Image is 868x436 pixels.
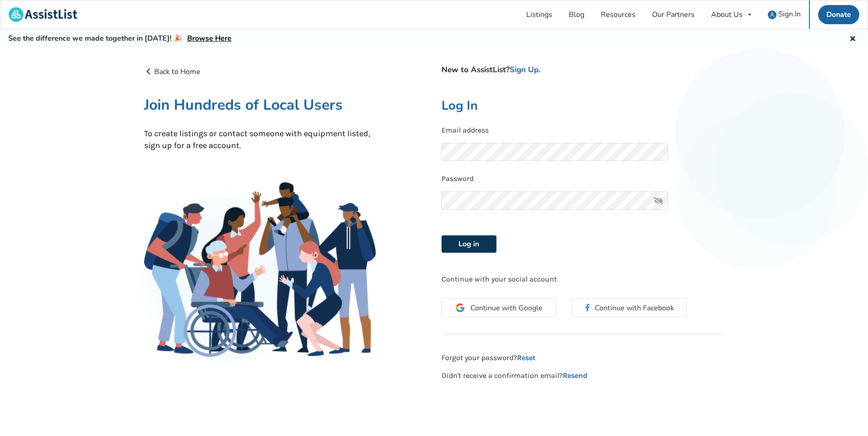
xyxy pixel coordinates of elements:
span: Continue with Google [470,304,543,312]
img: assistlist-logo [9,7,77,22]
img: Google Icon [456,303,464,312]
p: Didn't receive a confirmation email? [442,371,724,381]
h5: See the difference we made together in [DATE]! 🎉 [8,34,232,43]
p: Password [442,174,724,184]
a: user icon Sign In [760,0,809,29]
img: user icon [768,11,776,19]
a: Blog [561,0,593,29]
h1: Join Hundreds of Local Users [144,96,376,114]
button: Continue with Google [442,298,557,317]
img: Family Gathering [144,182,376,357]
span: Sign In [778,9,801,19]
a: Donate [818,5,859,24]
a: Resources [593,0,644,29]
p: To create listings or contact someone with equipment listed, sign up for a free account. [144,128,376,151]
h4: New to AssistList? . [442,65,724,75]
button: Continue with Facebook [571,298,687,317]
p: Continue with your social account [442,274,724,285]
a: Listings [518,0,561,29]
a: Back to Home [144,67,201,77]
a: Resend [563,371,588,380]
div: About Us [711,11,743,18]
h2: Log In [442,98,724,114]
a: Browse Here [187,33,232,43]
a: Reset [517,353,535,362]
p: Email address [442,125,724,136]
a: Our Partners [644,0,703,29]
a: Sign Up [510,64,539,75]
button: Log in [442,235,496,253]
p: Forgot your password? [442,353,724,363]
